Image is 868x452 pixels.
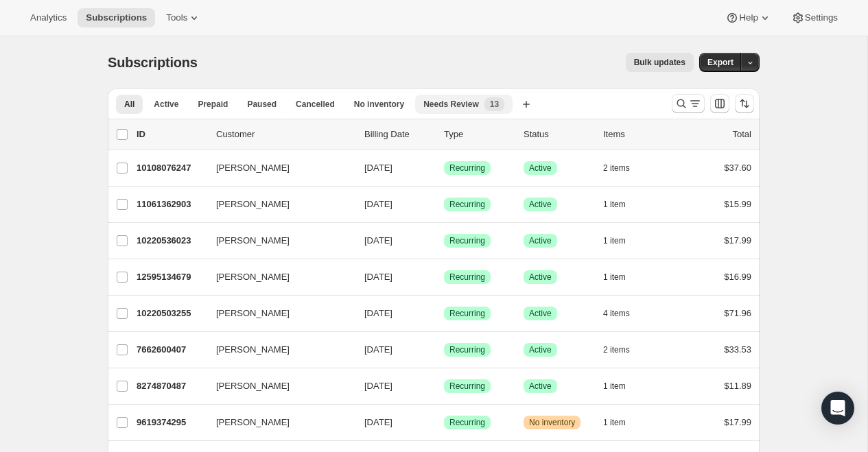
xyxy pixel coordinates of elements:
span: Help [739,12,758,23]
span: Active [529,199,552,210]
span: [PERSON_NAME] [216,161,290,175]
span: Prepaid [198,99,228,110]
button: [PERSON_NAME] [208,412,345,433]
span: Recurring [449,308,485,319]
span: Subscriptions [108,55,198,70]
div: 10220503255[PERSON_NAME][DATE]SuccessRecurringSuccessActive4 items$71.96 [137,304,751,323]
span: 1 item [603,199,626,210]
button: Tools [158,8,209,27]
span: Active [529,308,552,319]
div: 9619374295[PERSON_NAME][DATE]SuccessRecurringWarningNo inventory1 item$17.99 [137,413,751,432]
button: [PERSON_NAME] [208,375,345,397]
button: 1 item [603,377,641,396]
span: [DATE] [364,235,392,246]
span: No inventory [529,417,575,428]
button: [PERSON_NAME] [208,157,345,179]
span: $17.99 [724,235,751,246]
span: 4 items [603,308,630,319]
span: [PERSON_NAME] [216,270,290,284]
button: 1 item [603,231,641,250]
p: 12595134679 [137,270,205,284]
span: [PERSON_NAME] [216,379,290,393]
span: 1 item [603,272,626,283]
span: Active [529,344,552,355]
span: Tools [166,12,187,23]
button: [PERSON_NAME] [208,193,345,215]
span: $15.99 [724,199,751,209]
div: Type [444,128,513,141]
span: 2 items [603,344,630,355]
div: IDCustomerBilling DateTypeStatusItemsTotal [137,128,751,141]
button: Sort the results [735,94,754,113]
span: Recurring [449,381,485,392]
span: Active [154,99,178,110]
span: [PERSON_NAME] [216,198,290,211]
span: Recurring [449,272,485,283]
button: Export [699,53,742,72]
span: [PERSON_NAME] [216,416,290,429]
button: [PERSON_NAME] [208,302,345,324]
button: 4 items [603,304,645,323]
button: 1 item [603,267,641,287]
span: [DATE] [364,417,392,427]
span: $11.89 [724,381,751,391]
span: Recurring [449,417,485,428]
p: 9619374295 [137,416,205,429]
button: 1 item [603,195,641,214]
span: Active [529,272,552,283]
span: $33.53 [724,344,751,355]
span: Recurring [449,163,485,174]
button: Analytics [22,8,75,27]
span: Paused [247,99,277,110]
span: 1 item [603,235,626,246]
button: Subscriptions [78,8,155,27]
p: 10108076247 [137,161,205,175]
div: 8274870487[PERSON_NAME][DATE]SuccessRecurringSuccessActive1 item$11.89 [137,377,751,396]
p: 8274870487 [137,379,205,393]
span: Needs Review [423,99,479,110]
span: [PERSON_NAME] [216,307,290,320]
button: Bulk updates [626,53,694,72]
p: Customer [216,128,353,141]
div: Open Intercom Messenger [821,392,854,425]
p: Billing Date [364,128,433,141]
button: [PERSON_NAME] [208,339,345,361]
span: [DATE] [364,272,392,282]
div: Items [603,128,672,141]
p: ID [137,128,205,141]
button: Search and filter results [672,94,705,113]
div: 11061362903[PERSON_NAME][DATE]SuccessRecurringSuccessActive1 item$15.99 [137,195,751,214]
span: [DATE] [364,381,392,391]
span: All [124,99,134,110]
div: 12595134679[PERSON_NAME][DATE]SuccessRecurringSuccessActive1 item$16.99 [137,267,751,287]
span: Settings [805,12,838,23]
span: 1 item [603,417,626,428]
span: Recurring [449,199,485,210]
span: $16.99 [724,272,751,282]
span: Cancelled [296,99,335,110]
span: Export [707,57,734,68]
span: Active [529,381,552,392]
p: Status [524,128,592,141]
span: $71.96 [724,308,751,318]
button: Customize table column order and visibility [710,94,729,113]
span: Subscriptions [86,12,147,23]
span: 1 item [603,381,626,392]
span: [DATE] [364,308,392,318]
span: Active [529,235,552,246]
p: 10220536023 [137,234,205,248]
button: 2 items [603,158,645,178]
span: 2 items [603,163,630,174]
span: $37.60 [724,163,751,173]
span: Recurring [449,344,485,355]
button: Settings [783,8,846,27]
button: [PERSON_NAME] [208,266,345,288]
button: 2 items [603,340,645,359]
p: 10220503255 [137,307,205,320]
span: 13 [490,99,499,110]
span: Bulk updates [634,57,685,68]
p: 11061362903 [137,198,205,211]
span: Recurring [449,235,485,246]
button: 1 item [603,413,641,432]
div: 7662600407[PERSON_NAME][DATE]SuccessRecurringSuccessActive2 items$33.53 [137,340,751,359]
